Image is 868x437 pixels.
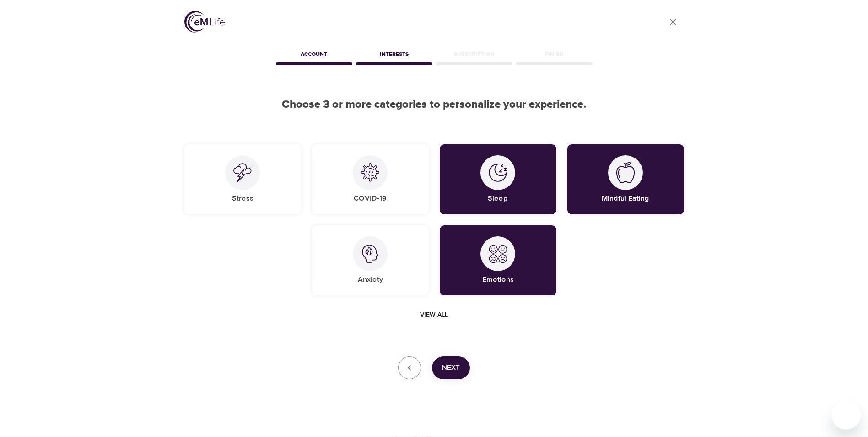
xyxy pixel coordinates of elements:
h5: Stress [232,194,253,203]
h5: Emotions [482,275,514,284]
button: Next [432,356,470,379]
button: View all [416,306,452,323]
h5: Mindful Eating [602,194,649,203]
img: COVID-19 [361,163,379,182]
div: AnxietyAnxiety [312,225,429,295]
img: Stress [233,163,252,182]
img: Mindful Eating [616,162,635,183]
h5: COVID-19 [354,194,387,203]
h5: Sleep [488,194,508,203]
a: close [662,11,684,33]
div: StressStress [184,144,301,214]
h2: Choose 3 or more categories to personalize your experience. [184,98,684,111]
div: EmotionsEmotions [440,225,556,295]
h5: Anxiety [358,275,383,284]
div: SleepSleep [440,144,556,214]
span: View all [420,309,448,321]
div: COVID-19COVID-19 [312,144,429,214]
span: Next [442,362,460,374]
iframe: Button to launch messaging window [831,400,861,430]
img: Anxiety [361,245,379,263]
div: Mindful EatingMindful Eating [567,144,684,214]
img: Emotions [489,245,507,263]
img: Sleep [489,164,507,182]
img: logo [184,11,225,33]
